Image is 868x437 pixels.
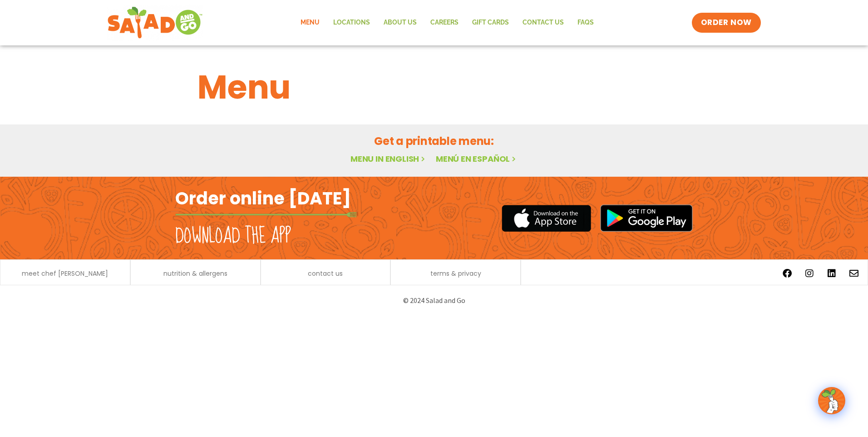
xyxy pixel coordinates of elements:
[600,204,693,232] img: google_play
[294,12,601,33] nav: Menu
[819,388,844,413] img: wpChatIcon
[175,212,357,217] img: fork
[180,294,688,307] p: © 2024 Salad and Go
[294,12,326,33] a: Menu
[197,133,671,149] h2: Get a printable menu:
[692,13,761,33] a: ORDER NOW
[197,63,671,112] h1: Menu
[430,270,481,277] a: terms & privacy
[107,5,203,41] img: new-SAG-logo-768×292
[516,12,571,33] a: Contact Us
[502,204,591,233] img: appstore
[326,12,377,33] a: Locations
[350,153,427,164] a: Menu in English
[175,187,351,209] h2: Order online [DATE]
[163,270,227,277] a: nutrition & allergens
[465,12,516,33] a: GIFT CARDS
[701,17,752,28] span: ORDER NOW
[436,153,518,164] a: Menú en español
[571,12,601,33] a: FAQs
[22,270,108,277] a: meet chef [PERSON_NAME]
[424,12,465,33] a: Careers
[377,12,424,33] a: About Us
[175,223,291,249] h2: Download the app
[308,270,343,277] a: contact us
